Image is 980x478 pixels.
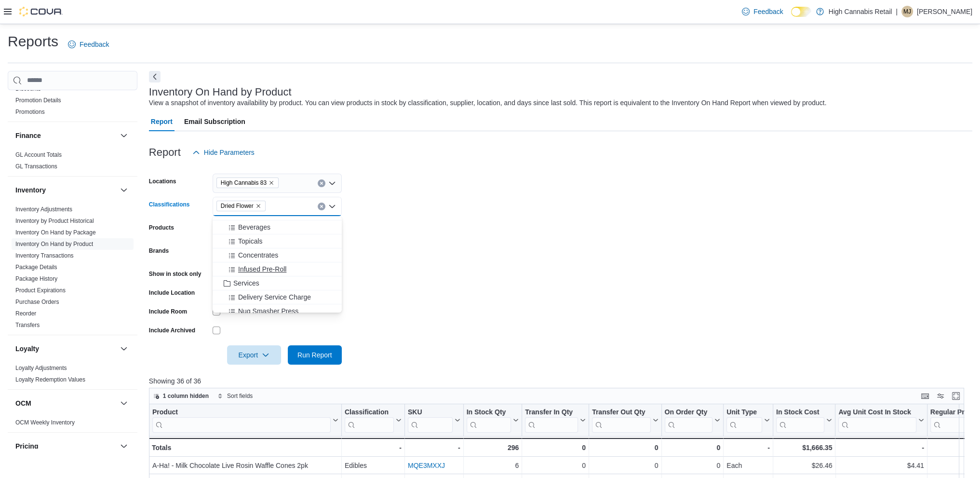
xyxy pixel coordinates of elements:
[466,460,519,471] div: 6
[776,442,832,453] div: $1,666.35
[8,32,58,51] h1: Reports
[919,390,931,402] button: Keyboard shortcuts
[238,236,263,246] span: Topicals
[901,6,913,17] div: Madison Johnson
[408,408,460,432] button: SKU
[15,287,66,294] a: Product Expirations
[726,408,762,432] div: Unit Type
[318,179,325,187] button: Clear input
[525,408,586,432] button: Transfer In Qty
[238,292,311,302] span: Delivery Service Charge
[592,442,658,453] div: 0
[15,419,75,426] a: OCM Weekly Inventory
[149,86,292,98] h3: Inventory On Hand by Product
[152,408,331,417] div: Product
[15,252,74,259] span: Inventory Transactions
[15,108,45,116] span: Promotions
[221,201,254,211] span: Dried Flower
[15,364,67,372] span: Loyalty Adjustments
[791,17,792,17] span: Dark Mode
[838,408,916,432] div: Avg Unit Cost In Stock
[15,131,116,140] button: Finance
[238,222,270,232] span: Beverages
[15,321,40,329] span: Transfers
[238,264,286,274] span: Infused Pre-Roll
[466,408,511,417] div: In Stock Qty
[15,441,38,451] h3: Pricing
[15,205,72,213] span: Inventory Adjustments
[328,203,336,210] button: Close list of options
[525,408,578,432] div: Transfer In Qty
[118,343,130,355] button: Loyalty
[664,408,712,417] div: On Order Qty
[8,362,137,389] div: Loyalty
[950,390,962,402] button: Enter fullscreen
[664,460,720,471] div: 0
[15,131,41,140] h3: Finance
[592,460,658,471] div: 0
[188,143,258,162] button: Hide Parameters
[525,408,578,417] div: Transfer In Qty
[15,97,61,104] a: Promotion Details
[776,408,824,432] div: In Stock Cost
[930,408,979,417] div: Regular Price
[19,7,63,16] img: Cova
[238,306,298,316] span: Nug Smasher Press
[592,408,658,432] button: Transfer Out Qty
[664,408,712,432] div: On Order Qty
[318,203,325,210] button: Clear input
[15,310,36,317] span: Reorder
[149,270,201,278] label: Show in stock only
[408,408,453,432] div: SKU URL
[15,298,59,306] span: Purchase Orders
[838,442,924,453] div: -
[118,440,130,452] button: Pricing
[15,344,116,354] button: Loyalty
[151,112,173,131] span: Report
[149,224,174,232] label: Products
[213,290,342,304] button: Delivery Service Charge
[525,460,586,471] div: 0
[408,408,453,417] div: SKU
[213,304,342,318] button: Nug Smasher Press
[149,390,213,402] button: 1 column hidden
[664,408,720,432] button: On Order Qty
[345,460,402,471] div: Edibles
[15,96,61,104] span: Promotion Details
[152,408,338,432] button: Product
[15,206,72,213] a: Inventory Adjustments
[149,98,827,108] div: View a snapshot of inventory availability by product. You can view products in stock by classific...
[149,327,195,334] label: Include Archived
[328,179,336,187] button: Open list of options
[15,229,96,236] span: Inventory On Hand by Package
[204,148,255,157] span: Hide Parameters
[184,112,245,131] span: Email Subscription
[118,397,130,409] button: OCM
[466,408,519,432] button: In Stock Qty
[466,408,511,432] div: In Stock Qty
[213,234,342,248] button: Topicals
[8,204,137,335] div: Inventory
[15,287,66,294] span: Product Expirations
[791,7,811,17] input: Dark Mode
[152,442,338,453] div: Totals
[149,147,181,158] h3: Report
[838,460,924,471] div: $4.41
[15,398,31,408] h3: OCM
[149,71,161,82] button: Next
[149,201,190,208] label: Classifications
[917,6,972,17] p: [PERSON_NAME]
[776,408,832,432] button: In Stock Cost
[753,7,783,16] span: Feedback
[227,345,281,365] button: Export
[525,442,586,453] div: 0
[118,130,130,141] button: Finance
[838,408,924,432] button: Avg Unit Cost In Stock
[776,408,824,417] div: In Stock Cost
[149,178,176,185] label: Locations
[149,247,169,255] label: Brands
[221,178,267,188] span: High Cannabis 83
[838,408,916,417] div: Avg Unit Cost In Stock
[466,442,519,453] div: 296
[15,263,57,271] span: Package Details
